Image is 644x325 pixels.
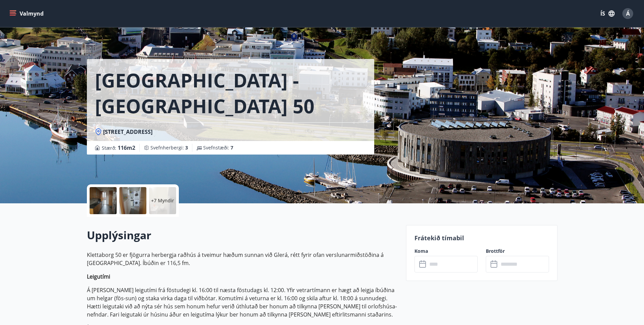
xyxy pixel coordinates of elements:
[231,144,233,151] span: 7
[8,7,46,20] button: menu
[87,273,110,280] strong: Leigutími
[597,7,618,20] button: ÍS
[626,10,630,17] span: Á
[486,248,549,255] label: Brottför
[103,128,152,136] span: [STREET_ADDRESS]
[185,144,188,151] span: 3
[118,144,135,151] span: 116 m2
[95,67,366,119] h1: [GEOGRAPHIC_DATA] - [GEOGRAPHIC_DATA] 50
[102,144,135,152] span: Stærð :
[87,251,398,267] p: Klettaborg 50 er fjögurra herbergja raðhús á tveimur hæðum sunnan við Glerá, rétt fyrir ofan vers...
[151,197,174,204] p: +7 Myndir
[414,233,549,242] p: Frátekið tímabil
[620,5,636,22] button: Á
[203,144,233,151] span: Svefnstæði :
[87,228,398,243] h2: Upplýsingar
[150,144,188,151] span: Svefnherbergi :
[414,248,478,255] label: Koma
[87,286,398,319] p: Á [PERSON_NAME] leigutími frá föstudegi kl. 16:00 til næsta föstudags kl. 12:00. Yfir vetrartíman...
